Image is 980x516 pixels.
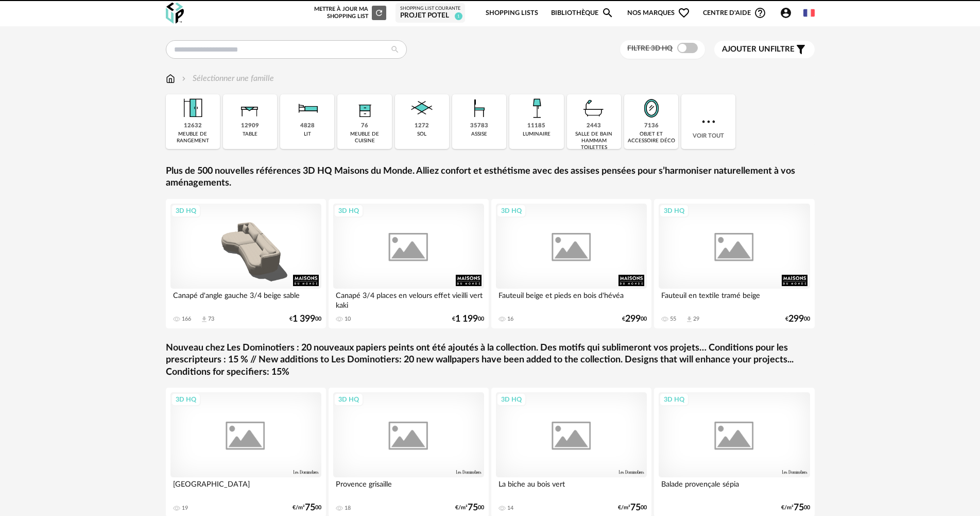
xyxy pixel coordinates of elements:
[293,315,315,323] span: 1 399
[659,477,810,498] div: Balade provençale sépia
[788,315,804,323] span: 299
[618,504,647,511] div: €/m² 00
[523,131,551,138] div: luminaire
[507,505,513,512] div: 14
[659,204,689,218] div: 3D HQ
[625,315,641,323] span: 299
[182,505,188,512] div: 19
[300,122,315,130] div: 4828
[329,199,489,328] a: 3D HQ Canapé 3/4 places en velours effet vieilli vert kaki 10 €1 19900
[693,315,699,323] div: 29
[781,504,810,511] div: €/m² 00
[208,315,214,323] div: 73
[627,131,675,144] div: objet et accessoire déco
[400,11,460,21] div: Projet Potel
[670,315,676,323] div: 55
[466,94,493,122] img: Assise.png
[794,504,804,511] span: 75
[400,6,460,21] a: Shopping List courante Projet Potel 1
[551,1,614,25] a: BibliothèqueMagnify icon
[659,393,689,406] div: 3D HQ
[180,73,274,85] div: Sélectionner une famille
[289,315,321,323] div: € 00
[417,131,426,138] div: sol
[622,315,647,323] div: € 00
[496,289,647,309] div: Fauteuil beige et pieds en bois d'hévéa
[180,73,188,85] img: svg+xml;base64,PHN2ZyB3aWR0aD0iMTYiIGhlaWdodD0iMTYiIHZpZXdCb3g9IjAgMCAxNiAxNiIgZmlsbD0ibm9uZSIgeG...
[785,315,810,323] div: € 00
[496,477,647,498] div: La biche au bois vert
[468,504,478,511] span: 75
[351,94,379,122] img: Rangement.png
[340,131,388,144] div: meuble de cuisine
[601,7,614,19] span: Magnify icon
[374,10,384,15] span: Refresh icon
[491,199,652,328] a: 3D HQ Fauteuil beige et pieds en bois d'hévéa 16 €29900
[496,393,526,406] div: 3D HQ
[627,45,673,52] span: Filtre 3D HQ
[171,204,201,218] div: 3D HQ
[486,1,538,25] a: Shopping Lists
[294,94,321,122] img: Literie.png
[795,43,807,56] span: Filter icon
[182,315,191,323] div: 166
[523,94,551,122] img: Luminaire.png
[507,315,513,323] div: 16
[179,94,207,122] img: Meuble%20de%20rangement.png
[334,393,364,406] div: 3D HQ
[570,131,618,151] div: salle de bain hammam toilettes
[627,1,690,25] span: Nos marques
[455,12,462,20] span: 1
[200,315,208,323] span: Download icon
[714,41,815,58] button: Ajouter unfiltre Filter icon
[754,7,766,19] span: Help Circle Outline icon
[333,477,485,498] div: Provence grisaille
[408,94,436,122] img: Sol.png
[780,7,797,19] span: Account Circle icon
[587,122,601,130] div: 2443
[305,504,315,511] span: 75
[312,6,386,20] div: Mettre à jour ma Shopping List
[400,6,460,12] div: Shopping List courante
[236,94,264,122] img: Table.png
[496,204,526,218] div: 3D HQ
[333,289,485,309] div: Canapé 3/4 places en velours effet vieilli vert kaki
[166,73,175,85] img: svg+xml;base64,PHN2ZyB3aWR0aD0iMTYiIGhlaWdodD0iMTciIHZpZXdCb3g9IjAgMCAxNiAxNyIgZmlsbD0ibm9uZSIgeG...
[415,122,429,130] div: 1272
[470,122,488,130] div: 35783
[293,504,321,511] div: €/m² 00
[722,44,795,55] span: filtre
[166,342,815,378] a: Nouveau chez Les Dominotiers : 20 nouveaux papiers peints ont été ajoutés à la collection. Des mo...
[170,289,322,309] div: Canapé d'angle gauche 3/4 beige sable
[527,122,545,130] div: 11185
[780,7,792,19] span: Account Circle icon
[184,122,202,130] div: 12632
[166,3,184,24] img: OXP
[166,165,815,190] a: Plus de 500 nouvelles références 3D HQ Maisons du Monde. Alliez confort et esthétisme avec des as...
[304,131,311,138] div: lit
[452,315,484,323] div: € 00
[678,7,690,19] span: Heart Outline icon
[654,199,815,328] a: 3D HQ Fauteuil en textile tramé beige 55 Download icon 29 €29900
[166,199,326,328] a: 3D HQ Canapé d'angle gauche 3/4 beige sable 166 Download icon 73 €1 39900
[334,204,364,218] div: 3D HQ
[685,315,693,323] span: Download icon
[455,504,484,511] div: €/m² 00
[699,112,718,131] img: more.7b13dc1.svg
[644,122,659,130] div: 7136
[659,289,810,309] div: Fauteuil en textile tramé beige
[681,94,735,149] div: Voir tout
[243,131,257,138] div: table
[803,7,815,19] img: fr
[169,131,217,144] div: meuble de rangement
[722,45,770,53] span: Ajouter un
[361,122,368,130] div: 76
[455,315,478,323] span: 1 199
[580,94,608,122] img: Salle%20de%20bain.png
[170,477,322,498] div: [GEOGRAPHIC_DATA]
[241,122,259,130] div: 12909
[471,131,487,138] div: assise
[703,7,766,19] span: Centre d'aideHelp Circle Outline icon
[171,393,201,406] div: 3D HQ
[630,504,641,511] span: 75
